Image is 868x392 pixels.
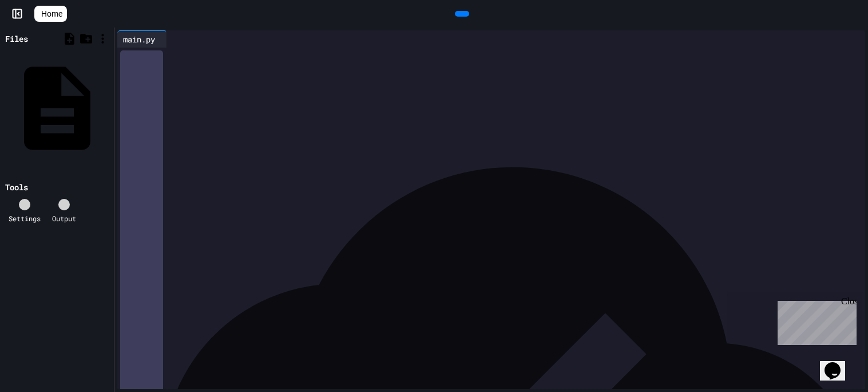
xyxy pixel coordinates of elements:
div: main.py [117,30,167,48]
div: Files [5,33,28,45]
a: Home [34,6,67,22]
iframe: chat widget [773,296,857,345]
div: Settings [9,213,41,224]
div: Output [52,213,76,224]
div: Tools [5,181,28,193]
span: Home [41,8,62,19]
div: Chat with us now!Close [5,5,79,73]
div: main.py [117,33,161,45]
iframe: chat widget [820,346,857,381]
